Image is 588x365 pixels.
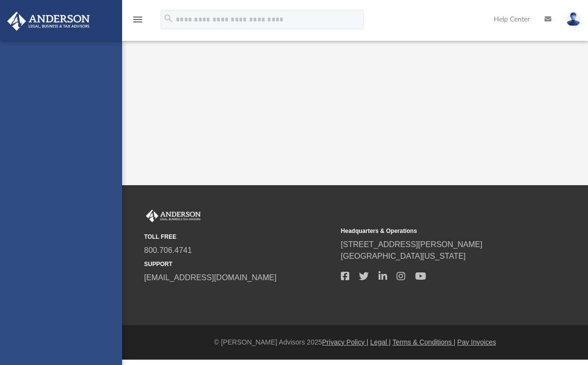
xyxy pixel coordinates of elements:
i: menu [132,14,144,25]
small: TOLL FREE [144,232,334,241]
a: 800.706.4741 [144,246,192,254]
a: Pay Invoices [457,338,496,346]
a: menu [132,19,144,25]
img: Anderson Advisors Platinum Portal [4,12,93,31]
img: Anderson Advisors Platinum Portal [144,210,203,222]
small: SUPPORT [144,260,334,269]
a: [EMAIL_ADDRESS][DOMAIN_NAME] [144,273,276,282]
a: Terms & Conditions | [393,338,456,346]
a: [STREET_ADDRESS][PERSON_NAME] [341,240,483,249]
img: User Pic [566,12,581,26]
i: search [163,13,174,24]
small: Headquarters & Operations [341,227,531,235]
a: [GEOGRAPHIC_DATA][US_STATE] [341,252,466,260]
div: © [PERSON_NAME] Advisors 2025 [122,337,588,347]
a: Privacy Policy | [322,338,369,346]
a: Legal | [370,338,391,346]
